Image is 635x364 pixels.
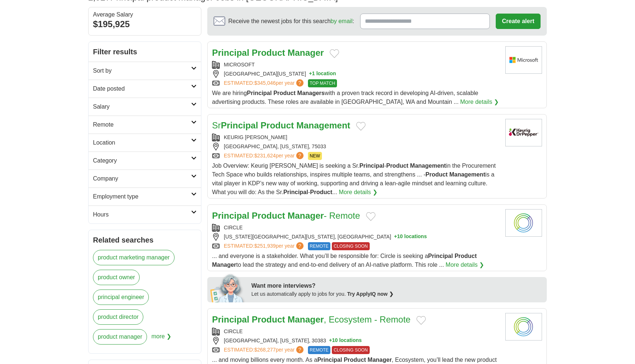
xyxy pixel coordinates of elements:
strong: Product [386,163,408,169]
a: MICROSOFT [224,62,255,68]
img: apply-iq-scientist.png [210,273,246,302]
a: Hours [89,205,201,223]
strong: Principal [283,189,308,195]
strong: Product [261,120,294,130]
strong: Principal [212,211,249,221]
div: $195,925 [93,18,197,31]
span: + [329,337,332,345]
button: Create alert [496,14,541,29]
a: Location [89,134,201,152]
span: CLOSING SOON [332,346,370,354]
span: CLOSING SOON [332,242,370,250]
h2: Hours [93,210,191,219]
strong: Principal [212,314,249,324]
strong: Product [310,189,332,195]
span: + [394,233,397,241]
strong: Manager [367,357,392,363]
strong: Management [296,120,350,130]
a: product manager [93,329,147,345]
h2: Filter results [89,42,201,62]
span: ... and everyone is a stakeholder. What you’ll be responsible for: Circle is seeking a to lead th... [212,253,477,268]
img: Circle logo [505,209,542,237]
span: ? [296,152,304,159]
span: NEW [308,152,322,160]
a: product director [93,309,143,325]
div: [GEOGRAPHIC_DATA][US_STATE] [212,70,499,78]
h2: Remote [93,120,191,129]
button: Add to favorite jobs [356,122,366,131]
button: Add to favorite jobs [416,316,426,325]
div: [GEOGRAPHIC_DATA], [US_STATE], 30383 [212,337,499,345]
strong: Product [252,48,285,58]
a: More details ❯ [339,188,377,197]
span: $231,624 [254,153,276,159]
a: Principal Product Manager [212,48,324,58]
strong: Principal [212,48,249,58]
strong: Product [252,314,285,324]
strong: Principal [359,163,384,169]
a: Principal Product Manager- Remote [212,211,360,221]
span: + [309,70,312,78]
a: by email [331,18,353,24]
a: Company [89,170,201,188]
img: Circle logo [505,313,542,341]
div: Want more interviews? [251,281,542,290]
h2: Employment type [93,192,191,201]
a: ESTIMATED:$345,046per year? [224,79,305,87]
a: Employment type [89,188,201,205]
span: ? [296,79,304,87]
a: Category [89,152,201,170]
span: more ❯ [151,329,171,349]
a: CIRCLE [224,328,243,334]
span: Job Overview: Keurig [PERSON_NAME] is seeking a Sr. - in the Procurement Tech Space who builds re... [212,163,496,195]
h2: Salary [93,102,191,111]
strong: Product [455,253,477,259]
span: Receive the newest jobs for this search : [228,17,354,26]
img: Microsoft logo [505,46,542,74]
strong: Management [410,163,446,169]
h2: Company [93,174,191,183]
span: REMOTE [308,242,330,250]
a: More details ❯ [460,98,499,106]
strong: Principal [428,253,453,259]
span: We are hiring with a proven track record in developing AI-driven, scalable advertising products. ... [212,90,478,105]
a: ESTIMATED:$268,277per year? [224,346,305,354]
span: ? [296,242,304,250]
a: product owner [93,270,140,285]
a: ESTIMATED:$251,939per year? [224,242,305,250]
button: Add to favorite jobs [366,212,376,221]
h2: Date posted [93,84,191,93]
strong: Manager [287,211,324,221]
strong: Manager [287,314,324,324]
a: CIRCLE [224,225,243,230]
strong: Product [252,211,285,221]
h2: Sort by [93,66,191,75]
strong: Manager [212,262,236,268]
a: ESTIMATED:$231,624per year? [224,152,305,160]
strong: Managers [297,90,325,96]
span: $268,277 [254,347,276,353]
strong: Management [449,171,485,178]
a: Salary [89,98,201,116]
button: +1 location [309,70,336,78]
img: Keurig Dr Pepper logo [505,119,542,146]
span: ? [296,346,304,353]
a: More details ❯ [446,261,484,269]
strong: Manager [287,48,324,58]
h2: Location [93,138,191,147]
a: product marketing manager [93,250,175,265]
strong: Product [273,90,295,96]
strong: Principal [221,120,258,130]
a: SrPrincipal Product Management [212,120,350,130]
a: principal engineer [93,290,149,305]
button: +10 locations [329,337,362,345]
a: Try ApplyIQ now ❯ [347,291,394,297]
a: Sort by [89,62,201,80]
strong: Product [344,357,366,363]
button: +10 locations [394,233,427,241]
a: Remote [89,116,201,134]
strong: Product [426,171,448,178]
button: Add to favorite jobs [330,49,339,58]
div: Let us automatically apply to jobs for you. [251,290,542,298]
span: TOP MATCH [308,79,337,87]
